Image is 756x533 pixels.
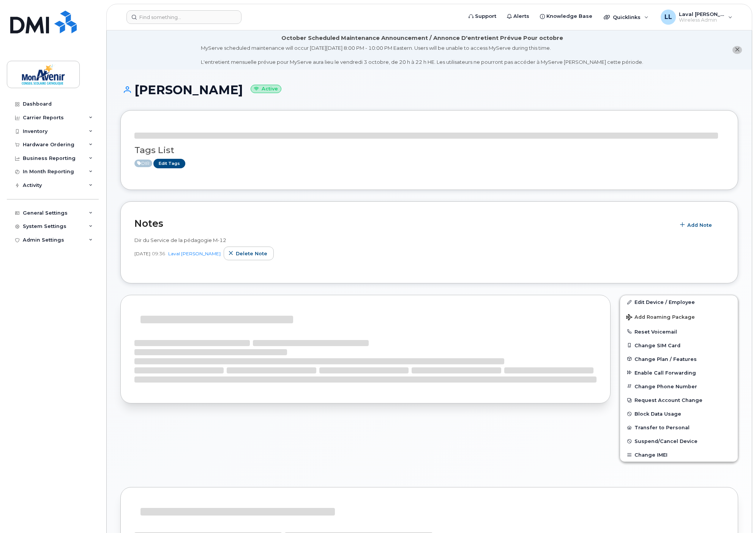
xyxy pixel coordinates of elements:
span: Dir du Service de la pédagogie M-12 [134,237,226,243]
span: Enable Call Forwarding [634,370,696,375]
h2: Notes [134,218,671,229]
h1: [PERSON_NAME] [120,83,738,96]
button: Change IMEI [620,448,738,462]
button: Reset Voicemail [620,325,738,338]
h3: Tags List [134,146,724,155]
button: Suspend/Cancel Device [620,434,738,448]
span: Active [134,160,152,167]
button: Transfer to Personal [620,421,738,434]
a: Edit Tags [153,159,185,168]
button: Change SIM Card [620,338,738,352]
button: Request Account Change [620,393,738,407]
span: Add Note [687,221,712,229]
button: close notification [732,46,742,54]
div: MyServe scheduled maintenance will occur [DATE][DATE] 8:00 PM - 10:00 PM Eastern. Users will be u... [201,44,643,66]
button: Enable Call Forwarding [620,366,738,380]
span: Delete note [236,250,267,257]
span: Add Roaming Package [626,314,695,321]
a: Edit Device / Employee [620,295,738,309]
span: Suspend/Cancel Device [634,438,698,444]
button: Delete note [224,247,274,260]
button: Block Data Usage [620,407,738,421]
button: Add Note [675,218,718,232]
button: Add Roaming Package [620,309,738,324]
span: 09:36 [152,250,165,257]
small: Active [251,85,281,93]
a: Laval [PERSON_NAME] [168,251,221,256]
button: Change Phone Number [620,380,738,393]
div: October Scheduled Maintenance Announcement / Annonce D'entretient Prévue Pour octobre [281,34,563,42]
button: Change Plan / Features [620,352,738,366]
span: [DATE] [134,250,150,257]
span: Change Plan / Features [634,356,697,362]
